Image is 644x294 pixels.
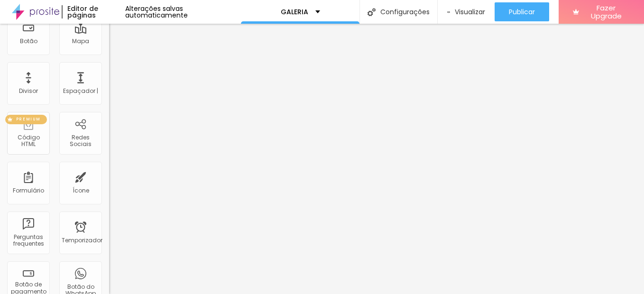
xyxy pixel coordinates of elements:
[13,187,44,194] div: Formulário
[455,8,485,16] span: Visualizar
[9,134,47,148] div: Código HTML
[62,134,99,148] div: Redes Sociais
[62,5,125,18] div: Editor de páginas
[73,187,89,194] div: Ícone
[509,8,535,16] span: Publicar
[109,24,644,294] iframe: Editor
[63,88,98,94] div: Espaçador |
[583,4,630,20] span: Fazer Upgrade
[12,118,45,121] span: PREMIUM
[495,2,549,21] button: Publicar
[20,38,37,45] div: Botão
[380,9,430,15] font: Configurações
[281,9,308,15] p: GALERIA
[125,5,241,18] div: Alterações salvas automaticamente
[62,237,99,244] div: Temporizador
[438,2,495,21] button: Visualizar
[9,234,47,248] div: Perguntas frequentes
[19,88,38,94] div: Divisor
[72,38,89,45] div: Mapa
[447,8,450,16] img: view-1.svg
[368,8,376,16] img: Ícone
